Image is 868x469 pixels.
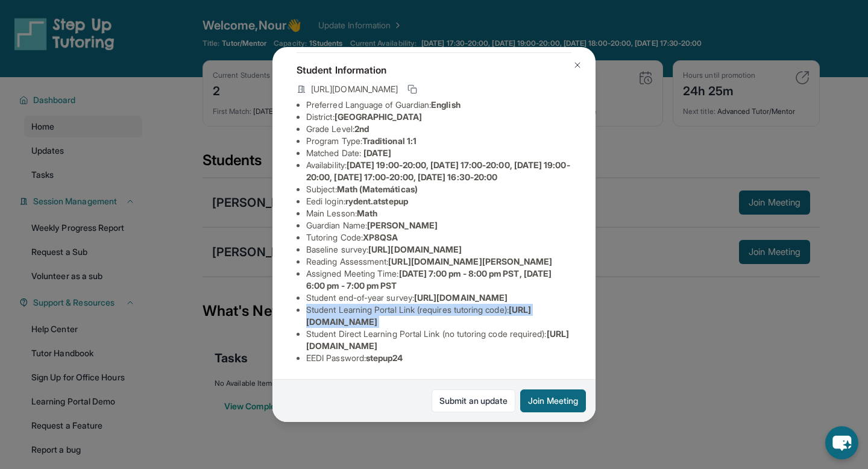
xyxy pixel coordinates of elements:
[367,220,438,230] span: [PERSON_NAME]
[520,389,586,412] button: Join Meeting
[306,268,571,292] li: Assigned Meeting Time :
[306,160,570,182] span: [DATE] 19:00-20:00, [DATE] 17:00-20:00, [DATE] 19:00-20:00, [DATE] 17:00-20:00, [DATE] 16:30-20:00
[573,60,582,70] img: Close Icon
[306,123,571,135] li: Grade Level:
[306,159,571,183] li: Availability:
[306,352,571,364] li: EEDI Password :
[306,256,571,268] li: Reading Assessment :
[306,183,571,195] li: Subject :
[388,256,552,266] span: [URL][DOMAIN_NAME][PERSON_NAME]
[363,232,398,242] span: XP8QSA
[306,147,571,159] li: Matched Date:
[354,124,369,134] span: 2nd
[306,304,571,328] li: Student Learning Portal Link (requires tutoring code) :
[825,426,858,459] button: chat-button
[311,83,398,95] span: [URL][DOMAIN_NAME]
[306,111,571,123] li: District:
[297,63,571,77] h4: Student Information
[306,292,571,304] li: Student end-of-year survey :
[345,196,408,206] span: rydent.atstepup
[405,82,420,96] button: Copy link
[366,353,403,363] span: stepup24
[306,207,571,219] li: Main Lesson :
[306,219,571,231] li: Guardian Name :
[368,244,462,254] span: [URL][DOMAIN_NAME]
[306,244,571,256] li: Baseline survey :
[306,231,571,244] li: Tutoring Code :
[306,99,571,111] li: Preferred Language of Guardian:
[431,99,461,110] span: English
[357,208,377,218] span: Math
[306,135,571,147] li: Program Type:
[337,184,418,194] span: Math (Matemáticas)
[306,268,552,291] span: [DATE] 7:00 pm - 8:00 pm PST, [DATE] 6:00 pm - 7:00 pm PST
[306,328,571,352] li: Student Direct Learning Portal Link (no tutoring code required) :
[414,292,508,303] span: [URL][DOMAIN_NAME]
[363,148,391,158] span: [DATE]
[306,195,571,207] li: Eedi login :
[335,112,422,122] span: [GEOGRAPHIC_DATA]
[432,389,515,412] a: Submit an update
[362,136,417,146] span: Traditional 1:1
